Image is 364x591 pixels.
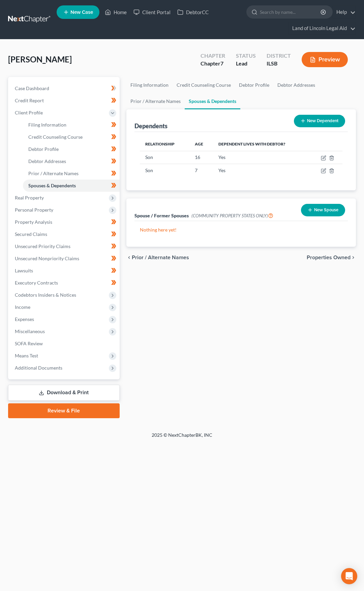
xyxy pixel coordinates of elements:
[126,255,132,260] i: chevron_left
[189,137,213,151] th: Age
[132,255,189,260] span: Prior / Alternate Names
[23,119,120,131] a: Filing Information
[307,255,356,260] button: Properties Owned chevron_right
[15,231,47,237] span: Secured Claims
[173,77,235,93] a: Credit Counseling Course
[28,146,59,152] span: Debtor Profile
[267,60,291,68] div: ILSB
[174,6,212,18] a: DebtorCC
[185,93,240,109] a: Spouses & Dependents
[9,240,120,252] a: Unsecured Priority Claims
[15,195,44,200] span: Real Property
[15,316,34,322] span: Expenses
[134,122,168,130] div: Dependents
[201,60,225,68] div: Chapter
[126,77,173,93] a: Filing Information
[9,338,120,350] a: SOFA Review
[213,164,309,177] td: Yes
[15,280,58,286] span: Executory Contracts
[9,265,120,277] a: Lawsuits
[15,110,43,115] span: Client Profile
[341,568,357,584] div: Open Intercom Messenger
[130,6,174,18] a: Client Portal
[23,167,120,180] a: Prior / Alternate Names
[28,158,66,164] span: Debtor Addresses
[8,54,72,64] span: [PERSON_NAME]
[15,292,76,298] span: Codebtors Insiders & Notices
[15,365,62,371] span: Additional Documents
[23,131,120,143] a: Credit Counseling Course
[28,170,79,176] span: Prior / Alternate Names
[189,164,213,177] td: 7
[213,151,309,164] td: Yes
[140,137,189,151] th: Relationship
[140,226,342,233] p: Nothing here yet!
[134,213,189,218] span: Spouse / Former Spouses
[140,151,189,164] td: Son
[15,353,38,358] span: Means Test
[15,219,52,225] span: Property Analysis
[189,151,213,164] td: 16
[201,52,225,60] div: Chapter
[28,122,66,128] span: Filing Information
[101,6,130,18] a: Home
[8,385,120,401] a: Download & Print
[235,77,273,93] a: Debtor Profile
[15,85,49,91] span: Case Dashboard
[301,204,345,216] button: New Spouse
[273,77,319,93] a: Debtor Addresses
[220,60,223,66] span: 7
[15,98,44,103] span: Credit Report
[15,304,30,310] span: Income
[8,403,120,418] a: Review & File
[23,155,120,167] a: Debtor Addresses
[307,255,351,260] span: Properties Owned
[15,341,43,346] span: SOFA Review
[28,183,76,188] span: Spouses & Dependents
[236,60,256,68] div: Lead
[20,432,344,444] div: 2025 © NextChapterBK, INC
[23,180,120,192] a: Spouses & Dependents
[23,143,120,155] a: Debtor Profile
[140,164,189,177] td: Son
[351,255,356,260] i: chevron_right
[9,228,120,240] a: Secured Claims
[191,213,273,218] span: (COMMUNITY PROPERTY STATES ONLY)
[15,243,70,249] span: Unsecured Priority Claims
[213,137,309,151] th: Dependent lives with debtor?
[15,256,79,261] span: Unsecured Nonpriority Claims
[236,52,256,60] div: Status
[126,255,189,260] button: chevron_left Prior / Alternate Names
[9,82,120,95] a: Case Dashboard
[126,93,185,109] a: Prior / Alternate Names
[260,6,322,18] input: Search by name...
[9,277,120,289] a: Executory Contracts
[267,52,291,60] div: District
[302,52,348,67] button: Preview
[9,95,120,107] a: Credit Report
[294,115,345,127] button: New Dependent
[333,6,356,18] a: Help
[289,22,356,34] a: Land of Lincoln Legal Aid
[28,134,83,140] span: Credit Counseling Course
[15,268,33,273] span: Lawsuits
[9,252,120,265] a: Unsecured Nonpriority Claims
[9,216,120,228] a: Property Analysis
[15,207,53,213] span: Personal Property
[15,328,45,334] span: Miscellaneous
[70,10,93,15] span: New Case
